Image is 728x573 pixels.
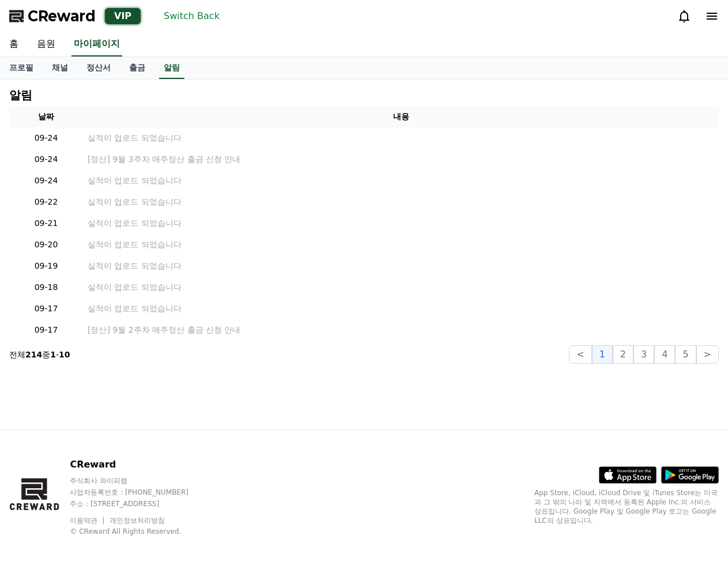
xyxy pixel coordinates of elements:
p: 주식회사 와이피랩 [70,476,210,485]
p: 09-24 [14,132,78,144]
a: 실적이 업로드 되었습니다 [88,281,714,293]
a: 실적이 업로드 되었습니다 [88,260,714,272]
p: 09-17 [14,324,78,336]
p: 09-19 [14,260,78,272]
a: 음원 [28,32,65,56]
a: 실적이 업로드 되었습니다 [88,303,714,315]
p: 사업자등록번호 : [PHONE_NUMBER] [70,488,210,497]
a: [정산] 9월 3주차 매주정산 출금 신청 안내 [88,153,714,165]
p: 09-24 [14,175,78,187]
a: 실적이 업로드 되었습니다 [88,217,714,229]
p: 09-21 [14,217,78,229]
button: 5 [675,345,696,364]
a: 실적이 업로드 되었습니다 [88,196,714,208]
a: 실적이 업로드 되었습니다 [88,132,714,144]
a: 알림 [159,57,184,79]
button: Switch Back [159,7,224,25]
span: CReward [28,7,96,25]
button: 3 [633,345,654,364]
a: CReward [9,7,96,25]
button: < [569,345,591,364]
p: 09-24 [14,153,78,165]
a: 실적이 업로드 되었습니다 [88,175,714,187]
p: 주소 : [STREET_ADDRESS] [70,499,210,508]
strong: 214 [25,350,42,359]
a: 정산서 [77,57,120,79]
a: 마이페이지 [71,32,122,56]
p: App Store, iCloud, iCloud Drive 및 iTunes Store는 미국과 그 밖의 나라 및 지역에서 등록된 Apple Inc.의 서비스 상표입니다. Goo... [534,488,719,525]
h4: 알림 [9,89,32,101]
button: > [696,345,719,364]
th: 내용 [83,106,719,127]
button: 4 [654,345,675,364]
p: © CReward All Rights Reserved. [70,527,210,536]
p: 09-20 [14,239,78,251]
p: CReward [70,458,210,472]
a: [정산] 9월 2주차 매주정산 출금 신청 안내 [88,324,714,336]
p: 09-18 [14,281,78,293]
button: 1 [592,345,613,364]
strong: 10 [59,350,70,359]
p: 전체 중 - [9,349,70,360]
p: 09-22 [14,196,78,208]
a: 실적이 업로드 되었습니다 [88,239,714,251]
th: 날짜 [9,106,83,127]
strong: 1 [50,350,56,359]
button: 2 [613,345,633,364]
a: 개인정보처리방침 [110,517,165,525]
p: 09-17 [14,303,78,315]
a: 채널 [43,57,77,79]
a: 이용약관 [70,517,106,525]
a: 출금 [120,57,154,79]
div: VIP [105,8,141,24]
